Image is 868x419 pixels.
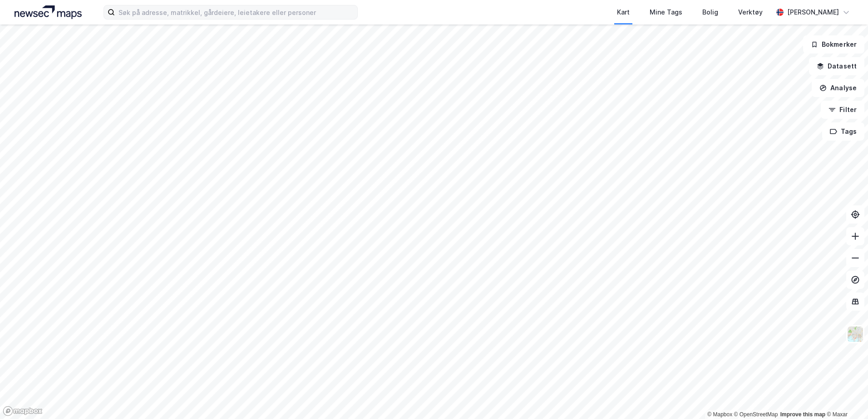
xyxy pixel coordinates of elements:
div: [PERSON_NAME] [787,7,839,18]
iframe: Chat Widget [823,375,868,419]
img: logo.a4113a55bc3d86da70a041830d287a7e.svg [15,5,82,19]
div: Bolig [702,7,718,18]
div: Kart [617,7,630,18]
div: Verktøy [738,7,763,18]
div: Kontrollprogram for chat [823,375,868,419]
div: Mine Tags [650,7,682,18]
input: Søk på adresse, matrikkel, gårdeiere, leietakere eller personer [115,5,357,19]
